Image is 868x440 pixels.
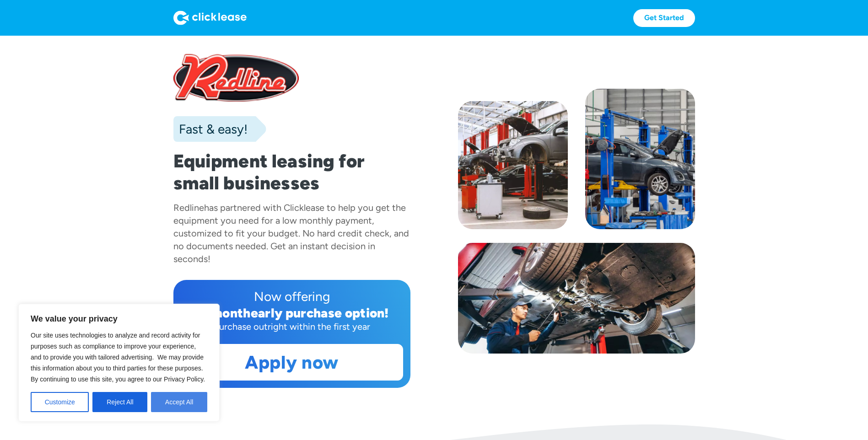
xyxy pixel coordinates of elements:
a: Apply now [181,344,403,380]
div: Fast & easy! [173,120,248,138]
button: Reject All [92,392,147,412]
div: Now offering [181,287,403,306]
div: 12 month [194,305,251,321]
div: We value your privacy [18,304,220,422]
h1: Equipment leasing for small businesses [173,150,410,194]
a: Get Started [633,9,695,27]
div: Purchase outright within the first year [181,320,403,333]
button: Accept All [151,392,207,412]
span: Our site uses technologies to analyze and record activity for purposes such as compliance to impr... [31,332,205,383]
div: early purchase option! [251,305,389,321]
p: We value your privacy [31,313,207,324]
button: Customize [31,392,89,412]
div: Redline [173,202,204,213]
div: has partnered with Clicklease to help you get the equipment you need for a low monthly payment, c... [173,202,409,264]
img: Logo [173,11,247,25]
